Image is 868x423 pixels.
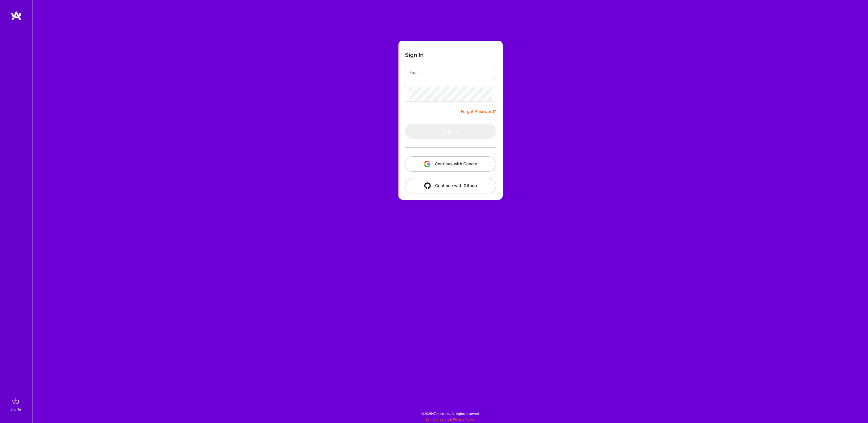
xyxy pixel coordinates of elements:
[405,52,424,58] h3: Sign In
[11,396,21,412] a: sign inSign In
[424,161,430,167] img: icon
[10,396,21,406] img: sign in
[409,66,492,80] input: Email...
[426,417,451,421] a: Terms of Service
[33,407,868,420] div: © 2025 ATeams Inc., All rights reserved.
[11,406,21,412] div: Sign In
[424,182,431,189] img: icon
[405,124,496,139] button: Sign In
[405,156,496,172] button: Continue with Google
[11,11,22,21] img: logo
[453,417,475,421] a: Privacy Policy
[426,417,475,421] span: |
[461,108,496,115] a: Forgot Password?
[405,178,496,193] button: Continue with Github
